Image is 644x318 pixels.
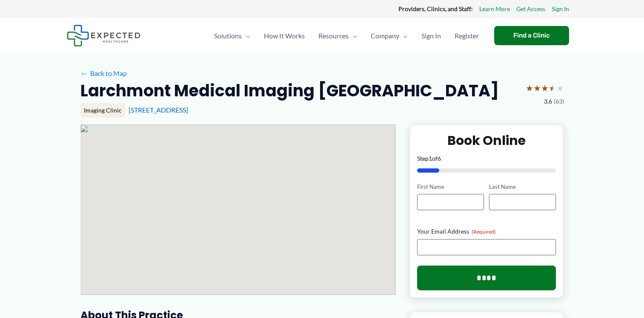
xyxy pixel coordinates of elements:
[554,96,564,107] span: (63)
[129,106,188,114] a: [STREET_ADDRESS]
[489,183,556,191] label: Last Name
[364,21,415,51] a: CompanyMenu Toggle
[318,21,349,51] span: Resources
[526,80,533,96] span: ★
[399,21,408,51] span: Menu Toggle
[429,155,432,162] span: 1
[421,21,441,51] span: Sign In
[479,3,510,14] a: Learn More
[516,3,545,14] a: Get Access
[417,156,556,162] p: Step of
[448,21,486,51] a: Register
[415,21,448,51] a: Sign In
[80,69,89,77] span: ←
[80,80,499,101] h2: Larchmont Medical Imaging [GEOGRAPHIC_DATA]
[541,80,549,96] span: ★
[371,21,399,51] span: Company
[207,21,486,51] nav: Primary Site Navigation
[544,96,552,107] span: 3.6
[80,103,125,118] div: Imaging Clinic
[438,155,441,162] span: 6
[80,67,127,80] a: ←Back to Map
[417,183,484,191] label: First Name
[349,21,357,51] span: Menu Toggle
[549,80,556,96] span: ★
[207,21,257,51] a: SolutionsMenu Toggle
[214,21,242,51] span: Solutions
[242,21,250,51] span: Menu Toggle
[257,21,312,51] a: How It Works
[398,5,473,12] strong: Providers, Clinics, and Staff:
[494,26,569,45] a: Find a Clinic
[67,25,140,46] img: Expected Healthcare Logo - side, dark font, small
[552,3,569,14] a: Sign In
[556,80,564,96] span: ★
[417,132,556,149] h2: Book Online
[312,21,364,51] a: ResourcesMenu Toggle
[417,227,556,236] label: Your Email Address
[264,21,305,51] span: How It Works
[472,228,496,235] span: (Required)
[455,21,479,51] span: Register
[533,80,541,96] span: ★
